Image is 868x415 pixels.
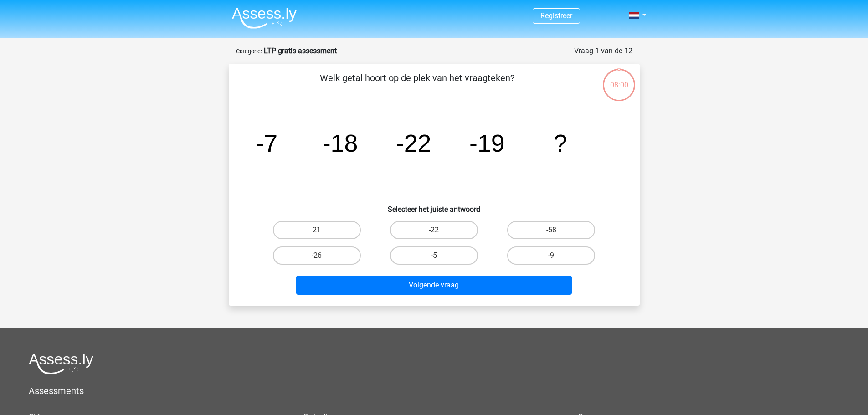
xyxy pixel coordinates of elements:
img: Assessly logo [29,353,93,374]
tspan: -18 [322,129,358,157]
label: -58 [507,221,595,239]
h6: Selecteer het juiste antwoord [243,198,625,214]
tspan: -19 [469,129,505,157]
tspan: -22 [395,129,431,157]
h5: Assessments [29,385,839,396]
label: -9 [507,246,595,265]
tspan: -7 [256,129,277,157]
small: Categorie: [236,48,262,55]
label: -22 [390,221,478,239]
label: -5 [390,246,478,265]
button: Volgende vraag [296,276,572,295]
label: 21 [273,221,361,239]
img: Assessly [232,7,297,29]
a: Registreer [540,11,572,20]
div: Vraag 1 van de 12 [574,46,632,56]
p: Welk getal hoort op de plek van het vraagteken? [243,71,591,98]
tspan: ? [554,129,567,157]
strong: LTP gratis assessment [264,46,337,55]
div: 08:00 [602,68,636,91]
label: -26 [273,246,361,265]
